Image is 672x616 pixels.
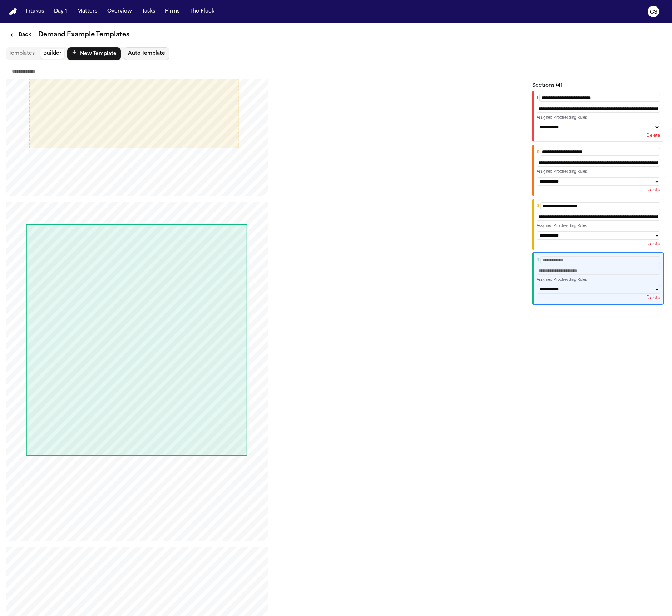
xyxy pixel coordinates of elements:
[646,295,660,301] button: Delete
[74,5,100,18] button: Matters
[532,199,663,250] div: 3Assigned Proofreading RulesDelete
[532,82,663,89] h4: Sections ( 4 )
[537,258,539,262] span: 4
[537,150,539,154] span: 2
[51,5,70,18] button: Day 1
[67,47,121,60] button: New Template
[532,91,663,142] div: 1Assigned Proofreading RulesDelete
[537,169,660,174] div: Assigned Proofreading Rules
[646,133,660,139] button: Delete
[23,5,47,18] button: Intakes
[187,5,217,18] button: The Flock
[162,5,182,18] button: Firms
[532,253,663,304] div: 4Assigned Proofreading RulesDelete
[6,29,35,41] button: Back
[38,30,129,40] h2: Demand Example Templates
[9,8,17,15] a: Home
[537,204,539,208] span: 3
[40,49,64,59] button: Builder
[139,5,158,18] button: Tasks
[646,241,660,247] button: Delete
[537,115,660,120] div: Assigned Proofreading Rules
[9,8,17,15] img: Finch Logo
[537,224,660,228] div: Assigned Proofreading Rules
[537,95,538,100] span: 1
[532,145,663,196] div: 2Assigned Proofreading RulesDelete
[646,187,660,193] button: Delete
[537,278,660,282] div: Assigned Proofreading Rules
[104,5,135,18] button: Overview
[6,49,38,59] button: Templates
[124,47,169,60] button: Auto Template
